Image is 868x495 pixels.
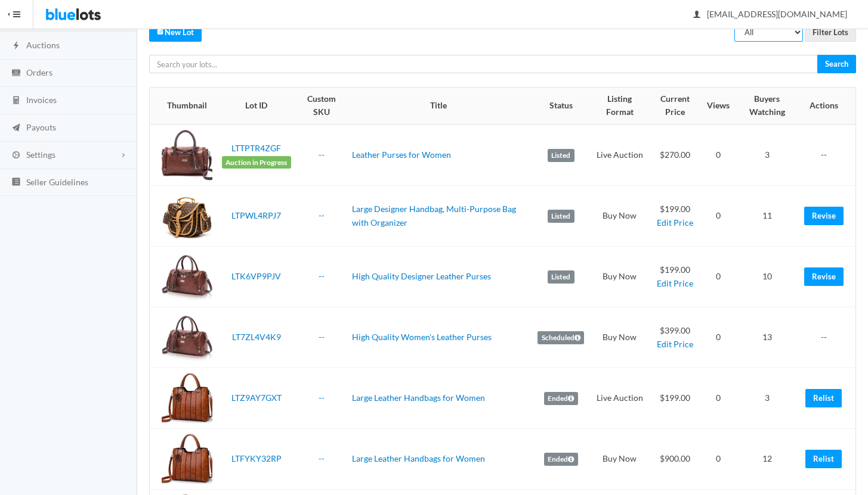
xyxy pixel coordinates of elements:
[231,271,281,281] a: LTK6VP9PJV
[805,450,842,468] a: Relist
[319,393,325,403] a: --
[149,55,818,73] input: Search your lots...
[26,95,57,105] span: Invoices
[26,150,55,160] span: Settings
[799,307,855,368] td: --
[222,156,291,169] span: Auction in Progress
[530,88,592,124] th: Status
[10,68,22,79] ion-icon: cash
[157,27,165,35] ion-icon: create
[817,55,856,73] input: Search
[149,23,202,42] a: createNew Lot
[648,368,702,429] td: $199.00
[548,210,574,223] label: Listed
[657,278,693,288] a: Edit Price
[352,204,516,228] a: Large Designer Handbag, Multi-Purpose Bag with Organizer
[544,453,578,466] label: Ended
[648,124,702,186] td: $270.00
[26,177,88,187] span: Seller Guidelines
[702,247,734,307] td: 0
[548,270,574,284] label: Listed
[217,88,296,124] th: Lot ID
[702,429,734,490] td: 0
[10,177,22,188] ion-icon: list box
[10,95,22,107] ion-icon: calculator
[734,88,799,124] th: Buyers Watching
[319,453,325,463] a: --
[592,186,648,247] td: Buy Now
[648,88,702,124] th: Current Price
[231,453,282,463] a: LTFYKY32RP
[352,393,485,403] a: Large Leather Handbags for Women
[805,389,842,407] a: Relist
[734,368,799,429] td: 3
[538,331,584,344] label: Scheduled
[702,368,734,429] td: 0
[702,307,734,368] td: 0
[734,124,799,186] td: 3
[702,186,734,247] td: 0
[734,307,799,368] td: 13
[10,41,22,52] ion-icon: flash
[734,429,799,490] td: 12
[702,124,734,186] td: 0
[352,271,491,281] a: High Quality Designer Leather Purses
[150,88,217,124] th: Thumbnail
[734,186,799,247] td: 11
[592,88,648,124] th: Listing Format
[319,332,325,342] a: --
[352,332,492,342] a: High Quality Women's Leather Purses
[804,207,844,225] a: Revise
[691,10,703,21] ion-icon: person
[10,150,22,161] ion-icon: cog
[319,210,325,220] a: --
[231,210,281,220] a: LTPWL4RPJ7
[296,88,347,124] th: Custom SKU
[804,267,844,286] a: Revise
[26,40,60,50] span: Auctions
[592,307,648,368] td: Buy Now
[694,9,847,19] span: [EMAIL_ADDRESS][DOMAIN_NAME]
[592,368,648,429] td: Live Auction
[657,339,693,349] a: Edit Price
[702,88,734,124] th: Views
[231,393,282,403] a: LTZ9AY7GXT
[592,124,648,186] td: Live Auction
[548,149,574,162] label: Listed
[319,150,325,160] a: --
[799,88,855,124] th: Actions
[352,453,485,463] a: Large Leather Handbags for Women
[544,392,578,405] label: Ended
[231,143,281,153] a: LTTPTR4ZGF
[352,150,451,160] a: Leather Purses for Women
[648,429,702,490] td: $900.00
[648,307,702,368] td: $399.00
[799,124,855,186] td: --
[734,247,799,307] td: 10
[232,332,281,342] a: LT7ZL4V4K9
[10,123,22,134] ion-icon: paper plane
[592,429,648,490] td: Buy Now
[805,23,856,42] input: Filter Lots
[592,247,648,307] td: Buy Now
[26,122,56,132] span: Payouts
[648,247,702,307] td: $199.00
[26,67,52,77] span: Orders
[648,186,702,247] td: $199.00
[319,271,325,281] a: --
[657,217,693,228] a: Edit Price
[347,88,530,124] th: Title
